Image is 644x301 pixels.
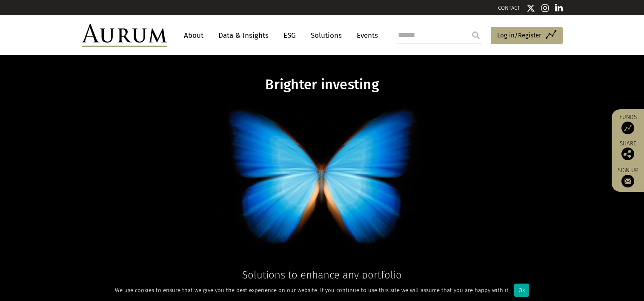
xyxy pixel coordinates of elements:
[555,4,563,12] img: Linkedin icon
[352,28,378,43] a: Events
[82,24,167,47] img: Aurum
[527,4,535,12] img: Twitter icon
[498,5,520,11] a: CONTACT
[279,28,300,43] a: ESG
[616,141,640,160] div: Share
[621,122,634,134] img: Access Funds
[491,27,563,45] a: Log in/Register
[158,77,487,93] h1: Brighter investing
[306,28,346,43] a: Solutions
[497,30,541,40] span: Log in/Register
[616,114,640,134] a: Funds
[214,28,273,43] a: Data & Insights
[180,28,208,43] a: About
[616,167,640,187] a: Sign up
[514,284,529,297] div: Ok
[621,148,634,160] img: Share this post
[621,175,634,187] img: Sign up to our newsletter
[541,4,549,12] img: Instagram icon
[242,269,402,281] span: Solutions to enhance any portfolio
[467,27,484,44] input: Submit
